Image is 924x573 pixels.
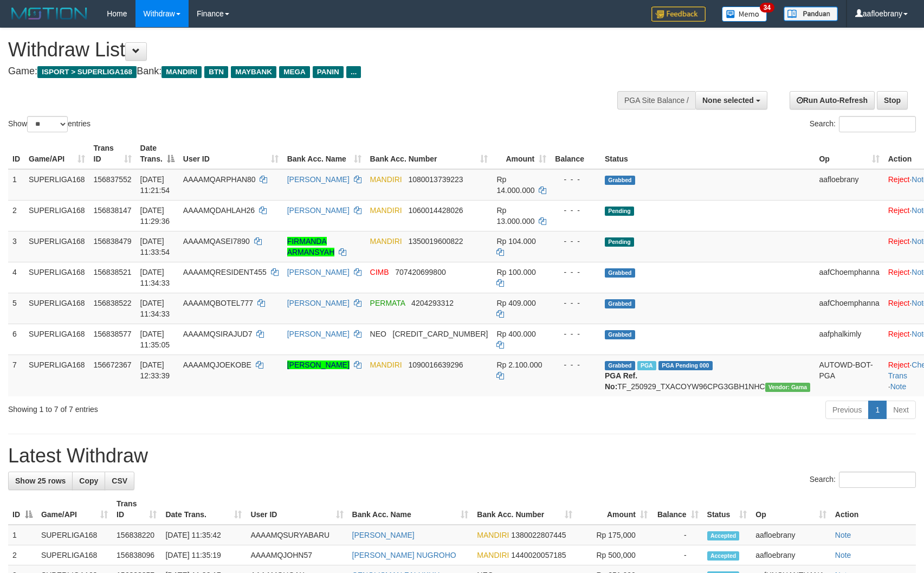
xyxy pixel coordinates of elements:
td: 6 [8,324,24,355]
td: AUTOWD-BOT-PGA [815,355,883,396]
th: Trans ID: activate to sort column ascending [112,494,161,525]
label: Show entries [8,116,91,132]
td: 156838220 [112,525,161,545]
span: Rp 13.000.000 [496,206,534,226]
th: Bank Acc. Number: activate to sort column ascending [473,494,577,525]
span: 34 [760,3,774,12]
td: AAAAMQSURYABARU [246,525,347,545]
th: Date Trans.: activate to sort column descending [136,138,179,169]
td: - [652,545,703,565]
span: [DATE] 11:34:33 [140,299,170,318]
td: aafChoemphanna [815,262,883,293]
th: Amount: activate to sort column ascending [577,494,652,525]
th: Op: activate to sort column ascending [815,138,883,169]
a: Run Auto-Refresh [790,91,875,110]
img: MOTION_logo.png [8,5,91,22]
span: 156838147 [94,206,132,215]
span: Copy 4204293312 to clipboard [411,299,454,307]
td: [DATE] 11:35:42 [161,525,246,545]
span: None selected [702,96,754,105]
h1: Withdraw List [8,39,605,61]
a: 1 [868,401,887,419]
span: Rp 400.000 [496,330,535,338]
span: PERMATA [370,299,405,307]
span: ISPORT > SUPERLIGA168 [37,66,137,78]
span: PGA Pending [658,361,713,370]
td: SUPERLIGA168 [37,525,112,545]
span: MEGA [279,66,310,78]
span: Grabbed [605,268,635,278]
span: MAYBANK [231,66,276,78]
span: Rp 14.000.000 [496,175,534,195]
td: aafphalkimly [815,324,883,355]
th: Trans ID: activate to sort column ascending [89,138,136,169]
a: [PERSON_NAME] [287,299,350,307]
a: Note [835,531,851,539]
span: 156838479 [94,237,132,246]
span: Grabbed [605,299,635,308]
span: [DATE] 11:33:54 [140,237,170,256]
span: AAAAMQASEI7890 [183,237,250,246]
th: Op: activate to sort column ascending [751,494,830,525]
a: Show 25 rows [8,472,73,490]
span: Copy [79,477,98,485]
span: Grabbed [605,330,635,339]
input: Search: [839,116,916,132]
td: 7 [8,355,24,396]
span: Grabbed [605,176,635,185]
span: [DATE] 11:34:33 [140,268,170,287]
td: 5 [8,293,24,324]
a: Note [890,382,907,391]
td: TF_250929_TXACOYW96CPG3GBH1NHC [600,355,815,396]
span: Grabbed [605,361,635,370]
a: Previous [825,401,869,419]
a: Reject [888,175,910,184]
span: Accepted [707,531,740,540]
span: CSV [112,477,127,485]
span: MANDIRI [370,206,402,215]
a: Reject [888,268,910,276]
span: AAAAMQRESIDENT455 [183,268,267,276]
td: SUPERLIGA168 [24,262,89,293]
td: Rp 175,000 [577,525,652,545]
a: Stop [877,91,908,110]
td: aafloebrany [751,525,830,545]
td: - [652,525,703,545]
div: - - - [555,359,596,370]
td: SUPERLIGA168 [24,355,89,396]
span: 156672367 [94,360,132,369]
div: PGA Site Balance / [617,91,695,110]
a: [PERSON_NAME] NUGROHO [352,551,456,559]
th: User ID: activate to sort column ascending [246,494,347,525]
span: PANIN [313,66,344,78]
span: ... [346,66,361,78]
th: Date Trans.: activate to sort column ascending [161,494,246,525]
span: [DATE] 11:29:36 [140,206,170,226]
td: 2 [8,545,37,565]
td: SUPERLIGA168 [24,231,89,262]
td: Rp 500,000 [577,545,652,565]
a: [PERSON_NAME] [287,206,350,215]
span: AAAAMQBOTEL777 [183,299,253,307]
a: Reject [888,237,910,246]
img: Button%20Memo.svg [722,7,767,22]
span: Copy 1380022807445 to clipboard [511,531,566,539]
div: - - - [555,236,596,247]
span: Rp 2.100.000 [496,360,542,369]
span: 156838521 [94,268,132,276]
span: Rp 100.000 [496,268,535,276]
td: 3 [8,231,24,262]
span: Vendor URL: https://trx31.1velocity.biz [765,383,811,392]
span: MANDIRI [161,66,202,78]
td: 1 [8,525,37,545]
a: Reject [888,206,910,215]
span: NEO [370,330,386,338]
th: ID [8,138,24,169]
span: BTN [204,66,228,78]
td: 4 [8,262,24,293]
span: AAAAMQSIRAJUD7 [183,330,253,338]
span: CIMB [370,268,389,276]
img: Feedback.jpg [651,7,706,22]
th: Game/API: activate to sort column ascending [37,494,112,525]
td: SUPERLIGA168 [37,545,112,565]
